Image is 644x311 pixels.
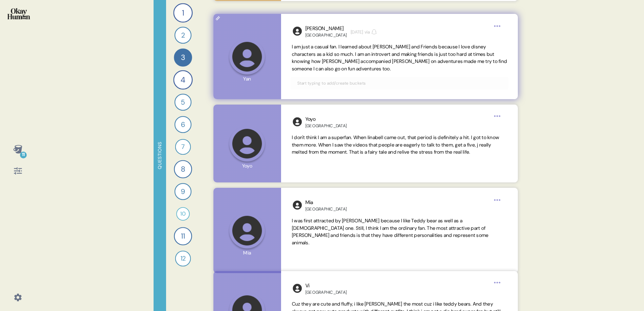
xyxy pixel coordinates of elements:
[173,3,192,22] div: 1
[305,123,347,129] div: [GEOGRAPHIC_DATA]
[20,152,27,158] div: 11
[173,70,192,89] div: 4
[292,26,303,37] img: l1ibTKarBSWXLOhlfT5LxFP+OttMJpPJZDKZTCbz9PgHEggSPYjZSwEAAAAASUVORK5CYII=
[292,44,507,72] span: I am just a casual fan. I learned about [PERSON_NAME] and Friends because I love disney character...
[305,32,347,38] div: [GEOGRAPHIC_DATA]
[305,290,347,295] div: [GEOGRAPHIC_DATA]
[175,94,191,111] div: 5
[174,160,192,178] div: 8
[175,116,191,133] div: 6
[292,134,499,155] span: I don't think I am a superfan. When linabell came out, that period is definitely a hit. I got to ...
[174,227,192,245] div: 11
[292,218,489,246] span: I was first attracted by [PERSON_NAME] because I like Teddy bear as well as a [DEMOGRAPHIC_DATA] ...
[292,200,303,210] img: l1ibTKarBSWXLOhlfT5LxFP+OttMJpPJZDKZTCbz9PgHEggSPYjZSwEAAAAASUVORK5CYII=
[175,251,191,267] div: 12
[305,199,347,206] div: Mia
[292,116,303,127] img: l1ibTKarBSWXLOhlfT5LxFP+OttMJpPJZDKZTCbz9PgHEggSPYjZSwEAAAAASUVORK5CYII=
[292,283,303,294] img: l1ibTKarBSWXLOhlfT5LxFP+OttMJpPJZDKZTCbz9PgHEggSPYjZSwEAAAAASUVORK5CYII=
[365,29,370,36] span: via
[293,80,506,87] input: Start typing to add/create buckets
[176,207,190,221] div: 10
[175,183,191,200] div: 9
[305,282,347,290] div: Vi
[7,8,30,19] img: okayhuman.3b1b6348.png
[175,27,191,44] div: 2
[175,139,191,155] div: 7
[305,206,347,212] div: [GEOGRAPHIC_DATA]
[305,115,347,123] div: Yoyo
[305,25,347,32] div: [PERSON_NAME]
[351,29,363,36] time: [DATE]
[174,48,192,67] div: 3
